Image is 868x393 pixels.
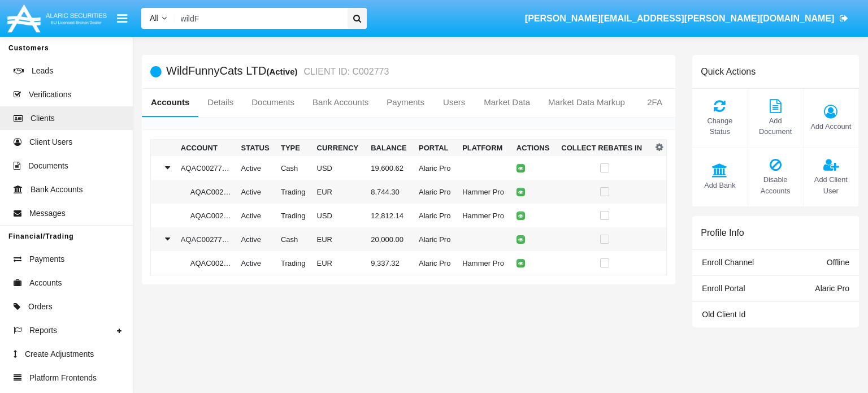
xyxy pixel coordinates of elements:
small: CLIENT ID: C002773 [301,67,389,76]
span: Add Bank [698,180,741,191]
th: Actions [512,140,557,157]
td: AQAC002773A2 [176,251,237,275]
td: 8,744.30 [366,180,414,204]
span: Payments [29,253,64,265]
img: Logo image [6,2,108,35]
td: Cash [276,227,313,251]
th: Currency [313,140,367,157]
a: Users [433,89,475,116]
th: Portal [414,140,458,157]
input: Search [175,8,344,29]
td: Cash [276,156,313,180]
span: Orders [28,301,53,313]
span: Enroll Portal [702,284,745,293]
th: Platform [458,140,512,157]
td: EUR [313,180,367,204]
span: Create Adjustments [25,348,94,360]
span: [PERSON_NAME][EMAIL_ADDRESS][PERSON_NAME][DOMAIN_NAME] [525,14,835,23]
a: 2FA [634,89,675,116]
a: Documents [242,89,303,116]
td: Hammer Pro [458,180,512,204]
span: Add Document [754,115,797,137]
a: Payments [377,89,433,116]
th: Collect Rebates In [557,140,652,157]
span: Client Users [29,136,72,148]
th: Type [276,140,313,157]
a: Market Data [475,89,539,116]
td: Alaric Pro [414,204,458,227]
span: Disable Accounts [754,174,797,196]
td: Active [236,156,276,180]
span: Offline [827,258,849,267]
a: All [141,12,175,24]
a: Market Data Markup [539,89,634,116]
a: Accounts [142,89,198,116]
td: EUR [313,251,367,275]
td: 20,000.00 [366,227,414,251]
span: Enroll Channel [702,258,754,267]
span: Messages [29,208,66,219]
a: Details [198,89,242,116]
span: Bank Accounts [31,184,83,196]
span: Platform Frontends [29,372,97,384]
td: AQAC002773AC2 [176,227,237,251]
span: Clients [31,113,55,124]
h6: Profile Info [701,227,744,238]
td: USD [313,204,367,227]
td: AQAC002773AC1 [176,156,237,180]
td: USD [313,156,367,180]
a: [PERSON_NAME][EMAIL_ADDRESS][PERSON_NAME][DOMAIN_NAME] [519,3,854,34]
span: Verifications [29,89,71,101]
span: Documents [28,160,68,172]
th: Account [176,140,237,157]
td: Trading [276,180,313,204]
td: AQAC002773A3 [176,180,237,204]
td: Hammer Pro [458,251,512,275]
td: Active [236,204,276,227]
td: Trading [276,204,313,227]
h6: Quick Actions [701,66,756,77]
span: Add Account [809,121,853,132]
td: Trading [276,251,313,275]
td: 12,812.14 [366,204,414,227]
td: Active [236,180,276,204]
a: Bank Accounts [303,89,377,116]
span: Reports [29,325,57,336]
td: Alaric Pro [414,156,458,180]
td: Alaric Pro [414,180,458,204]
td: AQAC002773A1 [176,204,237,227]
td: Hammer Pro [458,204,512,227]
span: Leads [32,65,53,77]
td: 9,337.32 [366,251,414,275]
td: Alaric Pro [414,227,458,251]
span: Add Client User [809,174,853,196]
td: Active [236,227,276,251]
span: Old Client Id [702,310,745,319]
td: EUR [313,227,367,251]
span: Change Status [698,115,741,137]
div: (Active) [266,65,301,78]
h5: WildFunnyCats LTD [166,65,389,78]
th: Balance [366,140,414,157]
td: Active [236,251,276,275]
th: Status [236,140,276,157]
span: All [150,14,159,23]
span: Alaric Pro [815,284,849,293]
span: Accounts [29,277,62,289]
td: Alaric Pro [414,251,458,275]
td: 19,600.62 [366,156,414,180]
